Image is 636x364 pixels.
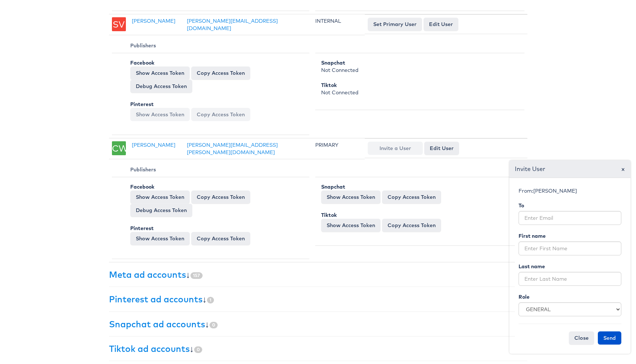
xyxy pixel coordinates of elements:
[109,343,190,354] a: Tiktok ad accounts
[130,225,154,232] b: Pinterest
[112,17,126,31] div: SV
[130,183,155,190] b: Facebook
[210,322,218,328] span: 0
[112,38,309,53] th: Publishers
[382,219,441,232] button: Copy Access Token
[519,263,545,270] b: Last name
[569,331,594,345] button: Close
[130,101,154,108] b: Pinterest
[187,18,278,32] a: [PERSON_NAME][EMAIL_ADDRESS][DOMAIN_NAME]
[109,344,527,353] h3: ↓
[321,183,345,190] b: Snapchat
[368,142,423,155] button: Invite a User
[312,14,365,35] td: INTERNAL
[368,18,422,31] button: Set Primary User
[109,270,527,279] h3: ↓
[533,188,577,194] span: [PERSON_NAME]
[112,141,126,155] div: CW
[424,142,459,155] a: Edit User
[191,190,250,204] button: Copy Access Token
[109,294,203,305] a: Pinterest ad accounts
[207,297,214,303] span: 1
[424,18,458,31] a: Edit User
[519,272,621,286] input: Enter Last Name
[187,142,278,156] a: [PERSON_NAME][EMAIL_ADDRESS][PERSON_NAME][DOMAIN_NAME]
[519,187,621,194] div: From:
[130,108,190,121] button: Show Access Token
[321,59,516,74] div: Not Connected
[519,202,524,209] b: To
[515,165,545,173] span: Invite User
[321,59,345,66] b: Snapchat
[191,232,250,245] button: Copy Access Token
[109,318,205,330] a: Snapchat ad accounts
[130,66,190,80] button: Show Access Token
[112,162,309,177] th: Publishers
[132,18,175,24] a: [PERSON_NAME]
[519,233,546,239] b: First name
[109,294,527,304] h3: ↓
[519,241,621,255] input: Enter First Name
[194,346,202,353] span: 0
[321,190,381,204] button: Show Access Token
[130,80,192,93] a: Debug Access Token
[130,190,190,204] button: Show Access Token
[191,108,250,121] button: Copy Access Token
[109,269,186,280] a: Meta ad accounts
[191,66,250,80] button: Copy Access Token
[321,212,337,218] b: Tiktok
[321,219,381,232] button: Show Access Token
[382,190,441,204] button: Copy Access Token
[109,319,527,329] h3: ↓
[519,294,530,300] b: Role
[132,142,175,148] a: [PERSON_NAME]
[598,331,621,345] button: Send
[130,204,192,217] a: Debug Access Token
[130,232,190,245] button: Show Access Token
[130,59,155,66] b: Facebook
[321,82,337,88] b: Tiktok
[519,211,621,225] input: Enter Email
[312,138,365,159] td: PRIMARY
[621,164,625,174] span: ×
[190,272,203,279] span: 157
[321,81,516,96] div: Not Connected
